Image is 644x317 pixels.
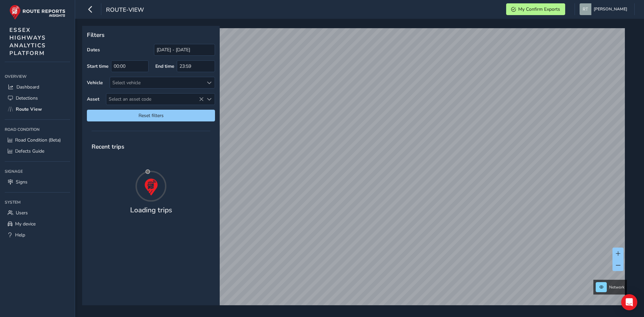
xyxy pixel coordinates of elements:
[594,3,627,15] span: [PERSON_NAME]
[87,47,100,53] label: Dates
[9,5,65,20] img: rr logo
[16,106,42,112] span: Route View
[87,31,215,39] p: Filters
[155,63,174,69] label: End time
[5,93,70,104] a: Detections
[87,80,103,86] label: Vehicle
[5,124,70,135] div: Road Condition
[130,206,172,214] h4: Loading trips
[87,63,109,69] label: Start time
[5,207,70,218] a: Users
[110,77,204,88] div: Select vehicle
[16,95,38,101] span: Detections
[15,148,44,154] span: Defects Guide
[506,3,565,15] button: My Confirm Exports
[5,135,70,146] a: Road Condition (Beta)
[16,210,28,216] span: Users
[580,3,591,15] img: diamond-layout
[5,71,70,82] div: Overview
[16,179,28,185] span: Signs
[85,28,625,313] canvas: Map
[15,137,61,143] span: Road Condition (Beta)
[15,232,25,238] span: Help
[5,218,70,229] a: My device
[106,6,144,15] span: route-view
[5,229,70,241] a: Help
[621,294,637,310] div: Open Intercom Messenger
[580,3,630,15] button: [PERSON_NAME]
[92,112,210,119] span: Reset filters
[15,221,36,227] span: My device
[204,94,215,105] div: Select an asset code
[106,94,204,105] span: Select an asset code
[9,26,46,57] span: ESSEX HIGHWAYS ANALYTICS PLATFORM
[5,197,70,207] div: System
[5,82,70,93] a: Dashboard
[16,84,39,90] span: Dashboard
[5,104,70,115] a: Route View
[87,138,129,155] span: Recent trips
[5,176,70,188] a: Signs
[5,166,70,176] div: Signage
[87,96,99,102] label: Asset
[518,6,560,12] span: My Confirm Exports
[87,110,215,121] button: Reset filters
[5,146,70,157] a: Defects Guide
[609,284,625,290] span: Network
